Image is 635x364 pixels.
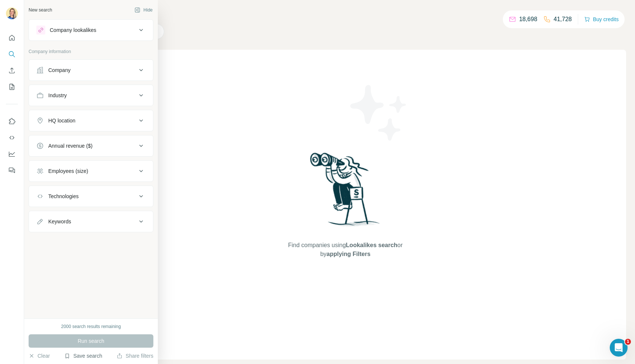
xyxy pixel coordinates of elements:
button: Company [29,61,153,79]
div: Technologies [48,193,79,200]
button: Save search [64,352,102,360]
button: Keywords [29,213,153,230]
button: Clear [29,352,50,360]
div: Annual revenue ($) [48,142,92,150]
button: Technologies [29,187,153,205]
button: Buy credits [584,14,619,24]
div: Employees (size) [48,167,88,175]
button: Company lookalikes [29,21,153,39]
img: Surfe Illustration - Stars [345,79,412,146]
button: Annual revenue ($) [29,137,153,155]
div: Company lookalikes [50,26,96,34]
button: HQ location [29,112,153,129]
button: Search [6,47,18,61]
div: Company [48,66,71,74]
div: New search [29,7,52,13]
button: Quick start [6,31,18,45]
div: 2000 search results remaining [61,323,121,330]
button: Feedback [6,164,18,177]
span: applying Filters [326,251,370,257]
div: Industry [48,92,67,99]
button: Share filters [117,352,153,360]
span: 1 [625,339,631,345]
iframe: Intercom live chat [610,339,628,357]
p: 41,728 [554,15,572,24]
button: Enrich CSV [6,64,18,77]
img: Avatar [6,7,18,19]
div: HQ location [48,117,75,124]
button: My lists [6,80,18,94]
button: Dashboard [6,147,18,161]
span: Lookalikes search [346,242,397,248]
p: Company information [29,48,153,55]
img: Surfe Illustration - Woman searching with binoculars [307,151,384,233]
button: Industry [29,86,153,104]
div: Keywords [48,218,71,225]
span: Find companies using or by [286,241,405,259]
button: Employees (size) [29,162,153,180]
h4: Search [65,9,626,19]
button: Use Surfe API [6,131,18,144]
p: 18,698 [519,15,537,24]
button: Hide [129,4,158,16]
button: Use Surfe on LinkedIn [6,115,18,128]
